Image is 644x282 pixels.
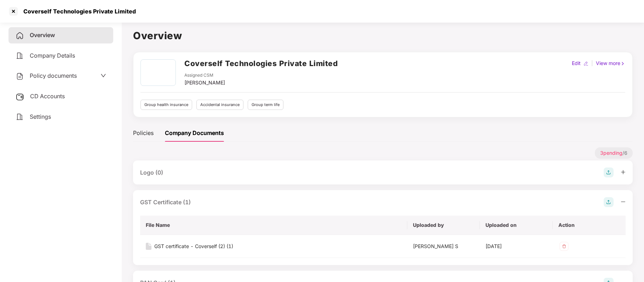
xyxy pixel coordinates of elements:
div: Logo (0) [140,168,163,177]
span: Overview [30,31,55,39]
span: down [100,73,106,78]
span: 3 pending [600,150,622,156]
span: Settings [30,113,51,120]
span: CD Accounts [30,93,65,100]
span: Policy documents [30,72,77,79]
div: Coverself Technologies Private Limited [19,8,136,15]
div: Company Documents [165,129,224,137]
th: File Name [140,216,407,235]
div: GST certificate - Coverself (2) (1) [154,242,233,250]
h1: Overview [133,28,633,43]
img: svg+xml;base64,PHN2ZyB3aWR0aD0iMjUiIGhlaWdodD0iMjQiIHZpZXdCb3g9IjAgMCAyNSAyNCIgZmlsbD0ibm9uZSIgeG... [16,93,24,101]
img: svg+xml;base64,PHN2ZyB4bWxucz0iaHR0cDovL3d3dy53My5vcmcvMjAwMC9zdmciIHdpZHRoPSIyOCIgaGVpZ2h0PSIyOC... [604,197,614,207]
img: editIcon [583,61,588,66]
img: svg+xml;base64,PHN2ZyB4bWxucz0iaHR0cDovL3d3dy53My5vcmcvMjAwMC9zdmciIHdpZHRoPSIxNiIgaGVpZ2h0PSIyMC... [146,243,151,250]
div: Assigned CSM [184,72,225,79]
div: Group term life [248,100,283,110]
span: Company Details [30,52,75,59]
img: svg+xml;base64,PHN2ZyB4bWxucz0iaHR0cDovL3d3dy53My5vcmcvMjAwMC9zdmciIHdpZHRoPSIyOCIgaGVpZ2h0PSIyOC... [604,168,614,177]
img: svg+xml;base64,PHN2ZyB4bWxucz0iaHR0cDovL3d3dy53My5vcmcvMjAwMC9zdmciIHdpZHRoPSIzMiIgaGVpZ2h0PSIzMi... [558,241,570,252]
th: Action [553,216,626,235]
img: svg+xml;base64,PHN2ZyB4bWxucz0iaHR0cDovL3d3dy53My5vcmcvMjAwMC9zdmciIHdpZHRoPSIyNCIgaGVpZ2h0PSIyNC... [16,72,24,81]
div: View more [594,59,627,67]
span: plus [621,170,626,175]
div: [DATE] [485,242,547,250]
img: rightIcon [620,61,625,66]
div: Accidental insurance [196,100,243,110]
img: svg+xml;base64,PHN2ZyB4bWxucz0iaHR0cDovL3d3dy53My5vcmcvMjAwMC9zdmciIHdpZHRoPSIyNCIgaGVpZ2h0PSIyNC... [16,52,24,60]
div: Group health insurance [140,100,192,110]
img: svg+xml;base64,PHN2ZyB4bWxucz0iaHR0cDovL3d3dy53My5vcmcvMjAwMC9zdmciIHdpZHRoPSIyNCIgaGVpZ2h0PSIyNC... [16,31,24,40]
th: Uploaded by [407,216,480,235]
div: | [590,59,594,67]
div: Policies [133,129,154,137]
div: Edit [570,59,582,67]
h2: Coverself Technologies Private Limited [184,58,338,69]
th: Uploaded on [480,216,553,235]
div: [PERSON_NAME] [184,79,225,87]
img: svg+xml;base64,PHN2ZyB4bWxucz0iaHR0cDovL3d3dy53My5vcmcvMjAwMC9zdmciIHdpZHRoPSIyNCIgaGVpZ2h0PSIyNC... [16,113,24,121]
div: [PERSON_NAME] S [413,242,475,250]
p: / 6 [595,147,633,159]
div: GST Certificate (1) [140,198,191,207]
span: minus [621,199,626,204]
